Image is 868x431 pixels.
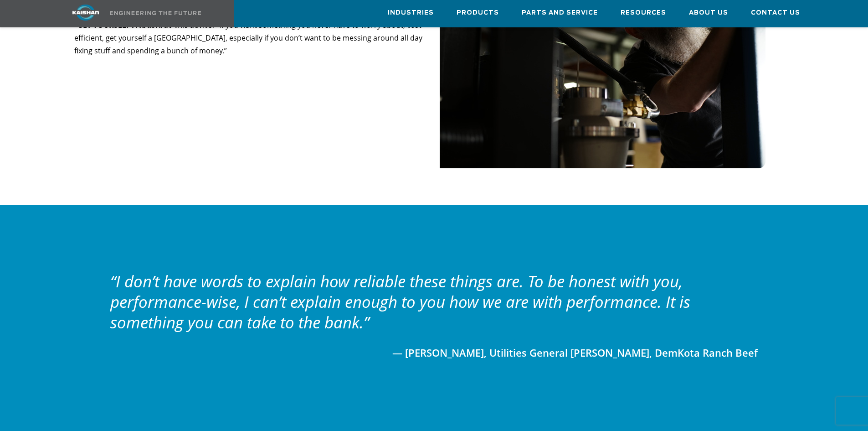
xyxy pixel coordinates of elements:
[388,8,434,18] span: Industries
[74,20,177,30] strong: “GET YOURSELF A KAISHAN”:
[621,8,666,18] span: Resources
[110,11,201,15] img: Engineering the future
[621,0,666,25] a: Resources
[57,19,429,57] li: His advice? “If you want something you never have to worry about, cost-efficient, get yourself a ...
[110,339,758,359] p: — [PERSON_NAME], Utilities General [PERSON_NAME], DemKota Ranch Beef
[689,8,728,18] span: About Us
[457,0,499,25] a: Products
[51,5,120,21] img: kaishan logo
[110,271,758,332] p: “I don’t have words to explain how reliable these things are. To be honest with you, performance-...
[522,8,598,18] span: Parts and Service
[751,0,800,25] a: Contact Us
[457,8,499,18] span: Products
[388,0,434,25] a: Industries
[522,0,598,25] a: Parts and Service
[751,8,800,18] span: Contact Us
[689,0,728,25] a: About Us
